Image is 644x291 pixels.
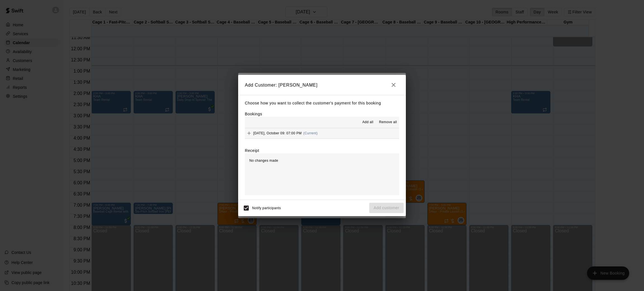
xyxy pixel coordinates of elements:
button: Remove all [377,118,399,127]
span: [DATE], October 09: 07:00 PM [253,131,302,135]
label: Bookings [245,112,262,116]
span: Notify participants [252,206,281,210]
label: Receipt [245,148,259,153]
button: Add[DATE], October 09: 07:00 PM(Current) [245,128,399,139]
span: Remove all [379,120,397,125]
span: (Current) [303,131,318,135]
h2: Add Customer: [PERSON_NAME] [238,75,406,95]
span: No changes made [249,159,278,163]
button: Add all [359,118,377,127]
p: Choose how you want to collect the customer's payment for this booking [245,100,399,107]
span: Add [245,131,253,135]
span: Add all [362,120,373,125]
